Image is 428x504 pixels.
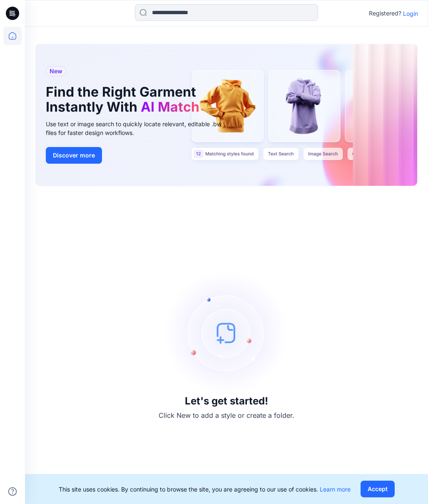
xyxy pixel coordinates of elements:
button: Accept [361,481,395,497]
h1: Find the Right Garment Instantly With [46,85,221,115]
span: New [50,66,62,76]
img: empty-state-image.svg [164,270,289,395]
span: AI Match [141,99,199,115]
button: Discover more [46,147,102,164]
p: This site uses cookies. By continuing to browse the site, you are agreeing to our use of cookies. [59,485,351,494]
p: Login [403,9,418,18]
a: Learn more [320,486,351,493]
div: Use text or image search to quickly locate relevant, editable .bw files for faster design workflows. [46,120,233,137]
p: Click New to add a style or create a folder. [159,410,294,420]
h3: Let's get started! [185,395,268,407]
p: Registered? [369,8,401,18]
